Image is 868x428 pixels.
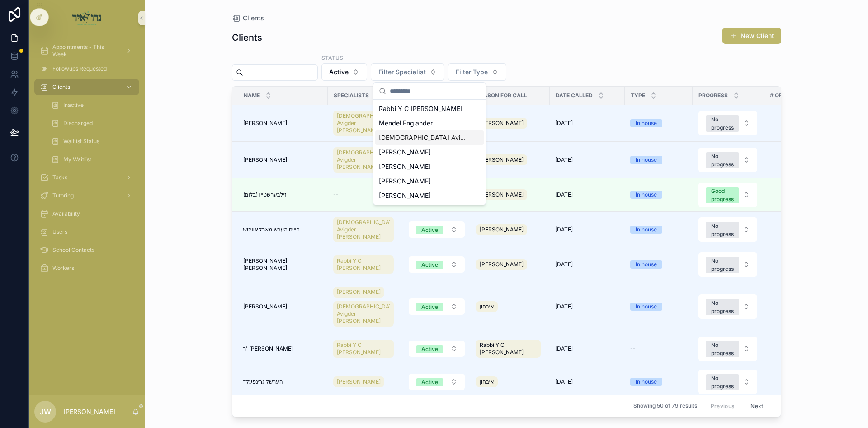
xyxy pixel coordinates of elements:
[243,257,322,272] a: [PERSON_NAME] [PERSON_NAME]
[476,375,544,389] a: איבחון
[480,303,494,310] span: איבחון
[243,378,283,385] span: הערשל גרינפעלד
[555,120,619,127] a: [DATE]
[408,221,465,238] a: Select Button
[333,145,397,174] a: [DEMOGRAPHIC_DATA] Avigder [PERSON_NAME]
[630,303,687,311] a: In house
[337,112,390,134] span: [DEMOGRAPHIC_DATA] Avigder [PERSON_NAME]
[333,215,397,244] a: [DEMOGRAPHIC_DATA] Avigder [PERSON_NAME]
[333,254,397,275] a: Rabbi Y C [PERSON_NAME]
[555,261,573,268] span: [DATE]
[711,257,734,273] div: No progress
[243,14,264,23] span: Clients
[636,226,657,234] div: In house
[52,83,70,91] span: Clients
[337,219,390,240] span: [DEMOGRAPHIC_DATA] Avigder [PERSON_NAME]
[409,221,465,238] button: Select Button
[480,341,537,356] span: Rabbi Y C [PERSON_NAME]
[333,109,397,138] a: [DEMOGRAPHIC_DATA] Avigder [PERSON_NAME]
[29,36,145,288] div: scrollable content
[476,188,544,202] a: [PERSON_NAME]
[480,191,524,198] span: [PERSON_NAME]
[476,153,544,167] a: [PERSON_NAME]
[711,152,734,168] div: No progress
[243,345,322,352] a: ר' [PERSON_NAME]
[711,115,734,132] div: No progress
[34,43,139,59] a: Appointments - This Week
[337,378,381,385] span: [PERSON_NAME]
[636,378,657,386] div: In house
[243,226,322,233] a: חייים הערש מארקאוויטש
[333,376,384,387] a: [PERSON_NAME]
[476,222,544,237] a: [PERSON_NAME]
[555,226,573,233] span: [DATE]
[243,226,300,233] span: חייים הערש מארקאוויטש
[232,31,262,44] h1: Clients
[52,210,80,217] span: Availability
[337,257,390,272] span: Rabbi Y C [PERSON_NAME]
[333,191,339,198] span: --
[636,156,657,164] div: In house
[711,187,734,203] div: Good progress
[480,378,494,385] span: איבחון
[321,53,343,62] label: Status
[333,375,397,389] a: [PERSON_NAME]
[764,156,834,164] a: 10
[698,183,757,207] button: Select Button
[371,63,444,81] button: Select Button
[476,257,544,272] a: [PERSON_NAME]
[321,63,367,81] button: Select Button
[711,341,734,357] div: No progress
[34,188,139,204] a: Tutoring
[480,120,524,127] span: [PERSON_NAME]
[63,156,91,163] span: My Waitlist
[722,28,781,44] button: New Client
[408,298,465,315] a: Select Button
[764,226,834,233] a: 11
[711,222,734,238] div: No progress
[631,92,645,99] span: Type
[334,92,369,99] span: Specialists
[698,370,757,394] button: Select Button
[555,191,573,198] span: [DATE]
[243,191,287,198] span: זילבערשטיין (בלום)
[555,303,619,310] a: [DATE]
[630,226,687,234] a: In house
[698,369,758,394] a: Select Button
[744,399,769,413] button: Next
[476,116,544,130] a: [PERSON_NAME]
[52,192,74,199] span: Tutoring
[636,191,657,199] div: In house
[408,256,465,273] a: Select Button
[764,261,834,268] a: 8
[555,191,619,198] a: [DATE]
[555,156,619,164] a: [DATE]
[379,191,431,200] span: [PERSON_NAME]
[373,100,486,205] div: Suggestions
[630,260,687,269] a: In house
[409,298,465,315] button: Select Button
[555,226,619,233] a: [DATE]
[421,378,438,386] div: Active
[480,226,524,233] span: [PERSON_NAME]
[337,149,390,171] span: [DEMOGRAPHIC_DATA] Avigder [PERSON_NAME]
[45,133,139,149] a: Waitlist Status
[764,303,834,310] a: 1
[378,67,426,77] span: Filter Specialist
[555,345,573,352] span: [DATE]
[379,104,462,113] span: Rabbi Y C [PERSON_NAME]
[698,337,757,361] button: Select Button
[333,301,394,327] a: [DEMOGRAPHIC_DATA] Avigder [PERSON_NAME]
[52,43,118,58] span: Appointments - This Week
[421,261,438,269] div: Active
[333,338,397,360] a: Rabbi Y C [PERSON_NAME]
[556,92,593,99] span: Date Called
[34,79,139,95] a: Clients
[636,260,657,269] div: In house
[698,111,758,136] a: Select Button
[409,256,465,273] button: Select Button
[764,345,834,352] a: 1
[45,115,139,131] a: Discharged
